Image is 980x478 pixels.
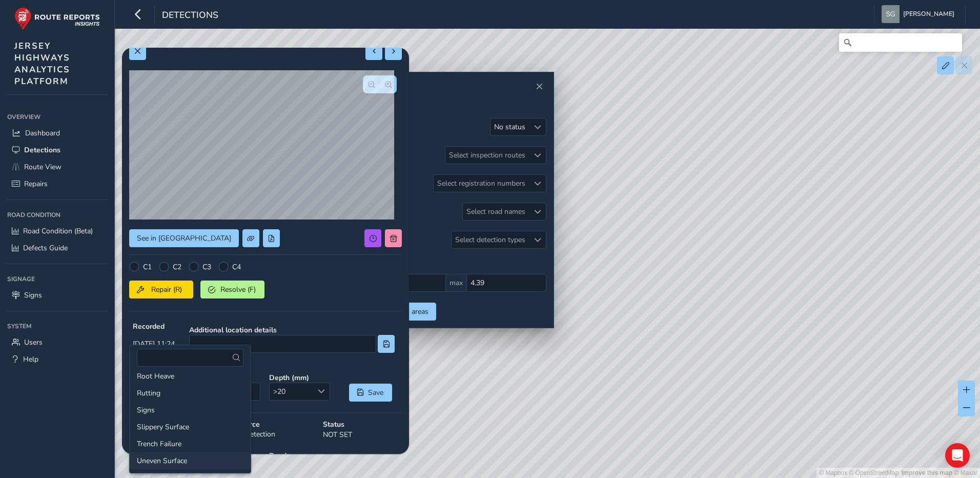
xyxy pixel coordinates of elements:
[445,147,529,164] div: Select inspection routes
[233,416,319,451] div: AI detection
[130,452,251,469] li: Uneven Surface
[367,388,384,397] span: Save
[130,385,251,402] li: Rutting
[24,179,48,189] span: Repairs
[270,383,313,400] span: >20
[14,40,70,87] span: JERSEY HIGHWAYS ANALYTICS PLATFORM
[173,262,181,272] label: C2
[137,233,231,243] span: See in [GEOGRAPHIC_DATA]
[7,351,107,368] a: Help
[269,451,402,461] strong: Road name
[466,274,546,292] input: 0
[463,203,529,220] div: Select road names
[25,128,60,138] span: Dashboard
[7,109,107,125] div: Overview
[945,443,970,468] div: Open Intercom Messenger
[7,223,107,240] a: Road Condition (Beta)
[7,287,107,304] a: Signs
[494,122,525,132] div: No status
[23,354,38,364] span: Help
[162,9,218,23] span: Detections
[269,373,332,383] strong: Depth ( mm )
[189,325,395,335] strong: Additional location details
[839,33,962,52] input: Search
[349,384,392,402] button: Save
[7,158,107,175] a: Route View
[133,322,175,331] strong: Recorded
[7,125,107,142] a: Dashboard
[882,5,958,23] button: [PERSON_NAME]
[130,402,251,419] li: Signs
[143,262,152,272] label: C1
[133,339,175,349] span: [DATE] 11:24
[7,207,107,223] div: Road Condition
[7,240,107,256] a: Defects Guide
[24,337,43,347] span: Users
[7,142,107,158] a: Detections
[7,271,107,287] div: Signage
[434,175,529,192] div: Select registration numbers
[24,290,42,300] span: Signs
[24,145,60,155] span: Detections
[346,94,546,111] h2: Filters
[903,5,954,23] span: [PERSON_NAME]
[202,262,211,272] label: C3
[129,281,193,298] button: Repair (R)
[130,419,251,435] li: Slippery Surface
[126,447,266,474] div: 40000916
[219,285,257,294] span: Resolve (F)
[130,368,251,385] li: Root Heave
[882,5,900,23] img: diamond-layout
[232,262,241,272] label: C4
[7,318,107,334] div: System
[446,274,466,292] span: max
[7,334,107,351] a: Users
[130,435,251,452] li: Trench Failure
[23,243,68,253] span: Defects Guide
[532,79,546,94] button: Close
[24,162,62,172] span: Route View
[323,429,402,440] p: NOT SET
[200,281,264,298] button: Resolve (F)
[7,175,107,192] a: Repairs
[148,285,186,294] span: Repair (R)
[23,226,93,236] span: Road Condition (Beta)
[266,447,405,474] div: Les Chenolles
[323,420,402,429] strong: Status
[14,7,100,30] img: rr logo
[129,229,239,247] button: See in Route View
[452,231,529,248] div: Select detection types
[237,420,316,429] strong: Source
